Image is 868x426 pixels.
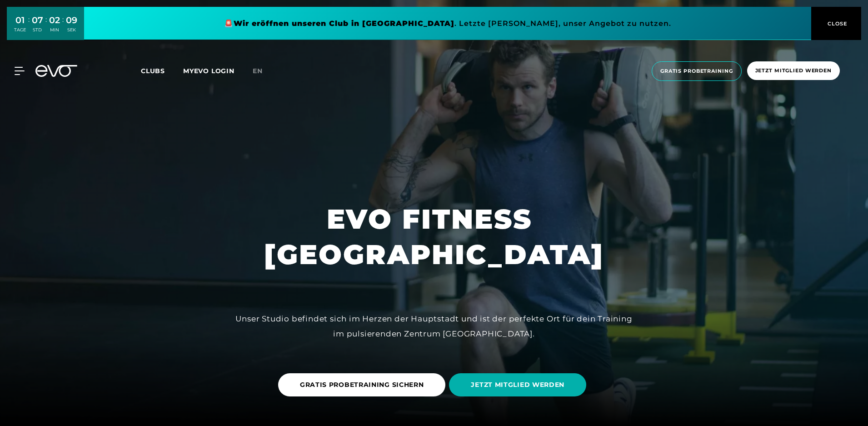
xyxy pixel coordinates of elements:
div: : [45,15,47,39]
div: STD [32,27,43,33]
h1: EVO FITNESS [GEOGRAPHIC_DATA] [264,201,604,272]
a: Jetzt Mitglied werden [744,61,843,81]
a: JETZT MITGLIED WERDEN [449,366,590,403]
div: : [28,15,30,39]
a: en [253,66,274,76]
div: 07 [32,14,43,27]
span: CLOSE [825,20,848,28]
div: : [62,15,64,39]
a: Clubs [141,66,183,75]
a: Gratis Probetraining [649,61,744,81]
div: 02 [49,14,60,27]
a: MYEVO LOGIN [183,67,234,75]
a: GRATIS PROBETRAINING SICHERN [278,366,449,403]
span: Jetzt Mitglied werden [755,67,832,75]
span: GRATIS PROBETRAINING SICHERN [300,380,424,390]
span: Clubs [141,67,165,75]
span: Gratis Probetraining [660,67,733,75]
div: 01 [14,14,26,27]
div: Unser Studio befindet sich im Herzen der Hauptstadt und ist der perfekte Ort für dein Training im... [229,311,639,341]
span: JETZT MITGLIED WERDEN [471,380,564,390]
span: en [253,67,263,75]
div: MIN [49,27,60,33]
div: TAGE [14,27,26,33]
div: SEK [66,27,77,33]
button: CLOSE [811,7,861,40]
div: 09 [66,14,77,27]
